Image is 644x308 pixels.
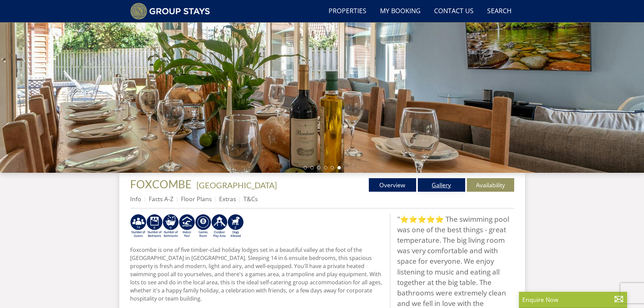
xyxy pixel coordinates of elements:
[196,180,277,190] a: [GEOGRAPHIC_DATA]
[195,214,211,238] img: AD_4nXdrZMsjcYNLGsKuA84hRzvIbesVCpXJ0qqnwZoX5ch9Zjv73tWe4fnFRs2gJ9dSiUubhZXckSJX_mqrZBmYExREIfryF...
[130,195,141,203] a: Info
[326,4,369,19] a: Properties
[149,195,173,203] a: Facts A-Z
[146,214,163,238] img: AD_4nXeUPn_PHMaXHV7J9pY6zwX40fHNwi4grZZqOeCs8jntn3cqXJIl9N0ouvZfLpt8349PQS5yLNlr06ycjLFpfJV5rUFve...
[467,178,514,192] a: Availability
[377,4,423,19] a: My Booking
[163,214,179,238] img: AD_4nXcXNpYDZXOBbgKRPEBCaCiOIsoVeJcYnRY4YZ47RmIfjOLfmwdYBtQTxcKJd6HVFC_WLGi2mB_1lWquKfYs6Lp6-6TPV...
[130,246,384,303] p: Foxcombe is one of five timber-clad holiday lodges set in a beautiful valley at the foot of the [...
[484,4,514,19] a: Search
[211,214,228,238] img: AD_4nXfjdDqPkGBf7Vpi6H87bmAUe5GYCbodrAbU4sf37YN55BCjSXGx5ZgBV7Vb9EJZsXiNVuyAiuJUB3WVt-w9eJ0vaBcHg...
[219,195,236,203] a: Extras
[431,4,476,19] a: Contact Us
[181,195,212,203] a: Floor Plans
[179,214,195,238] img: AD_4nXei2dp4L7_L8OvME76Xy1PUX32_NMHbHVSts-g-ZAVb8bILrMcUKZI2vRNdEqfWP017x6NFeUMZMqnp0JYknAB97-jDN...
[130,177,192,191] span: FOXCOMBE
[194,180,277,190] span: -
[130,3,210,20] img: Group Stays
[130,177,194,191] a: FOXCOMBE
[418,178,465,192] a: Gallery
[228,214,244,238] img: AD_4nXe3ZEMMYZSnCeK6QA0WFeR0RV6l---ElHmqkEYi0_WcfhtMgpEskfIc8VIOFjLKPTAVdYBfwP5wkTZHMgYhpNyJ6THCM...
[130,214,146,238] img: AD_4nXfv62dy8gRATOHGNfSP75DVJJaBcdzd0qX98xqyk7UjzX1qaSeW2-XwITyCEUoo8Y9WmqxHWlJK_gMXd74SOrsYAJ_vK...
[369,178,416,192] a: Overview
[522,295,624,304] p: Enquire Now
[243,195,258,203] a: T&Cs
